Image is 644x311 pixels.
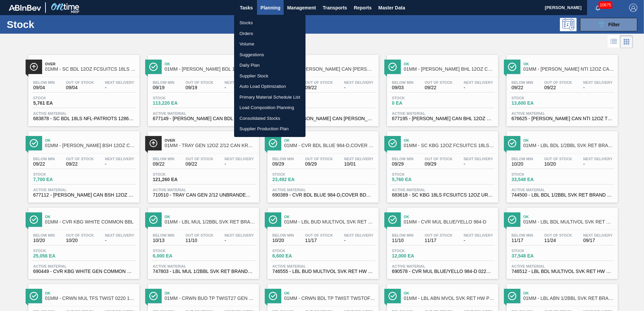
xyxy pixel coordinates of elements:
a: Daily Plan [234,60,305,71]
a: Volume [234,39,305,49]
a: Supplier Stock [234,71,305,81]
a: Orders [234,28,305,39]
a: Suggestions [234,49,305,60]
a: Load Composition Planning [234,102,305,113]
a: Primary Material Schedule List [234,92,305,103]
a: Stocks [234,18,305,28]
a: Consolidated Stocks [234,113,305,124]
a: Supplier Production Plan [234,124,305,134]
a: Auto Load Optimization [234,81,305,92]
